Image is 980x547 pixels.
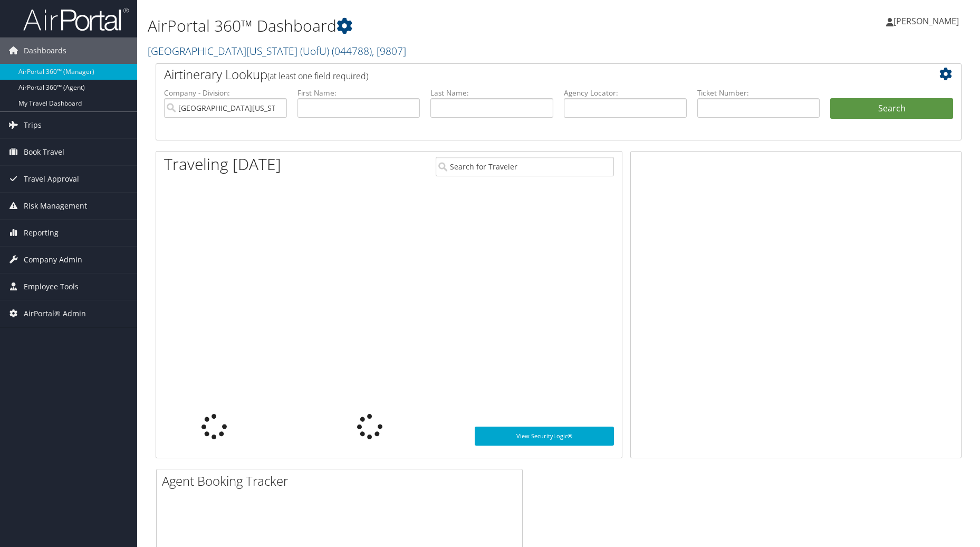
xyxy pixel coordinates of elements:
[24,166,79,192] span: Travel Approval
[24,193,87,219] span: Risk Management
[164,153,281,175] h1: Traveling [DATE]
[332,44,372,58] span: ( 044788 )
[24,37,66,64] span: Dashboards
[436,157,614,176] input: Search for Traveler
[148,44,406,58] a: [GEOGRAPHIC_DATA][US_STATE] (UofU)
[148,15,696,37] h1: AirPortal 360™ Dashboard
[564,88,687,98] label: Agency Locator:
[297,88,420,98] label: First Name:
[893,15,959,27] span: [PERSON_NAME]
[23,7,129,32] img: airportal-logo.png
[164,88,287,98] label: Company - Division:
[162,472,522,490] h2: Agent Booking Tracker
[164,65,886,83] h2: Airtinerary Lookup
[697,88,820,98] label: Ticket Number:
[886,5,969,37] a: [PERSON_NAME]
[24,220,59,246] span: Reporting
[24,273,79,300] span: Employee Tools
[830,98,953,119] button: Search
[267,70,368,82] span: (at least one field required)
[430,88,553,98] label: Last Name:
[24,112,42,138] span: Trips
[24,247,82,273] span: Company Admin
[24,139,64,165] span: Book Travel
[372,44,406,58] span: , [ 9807 ]
[475,427,614,446] a: View SecurityLogic®
[24,300,86,327] span: AirPortal® Admin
